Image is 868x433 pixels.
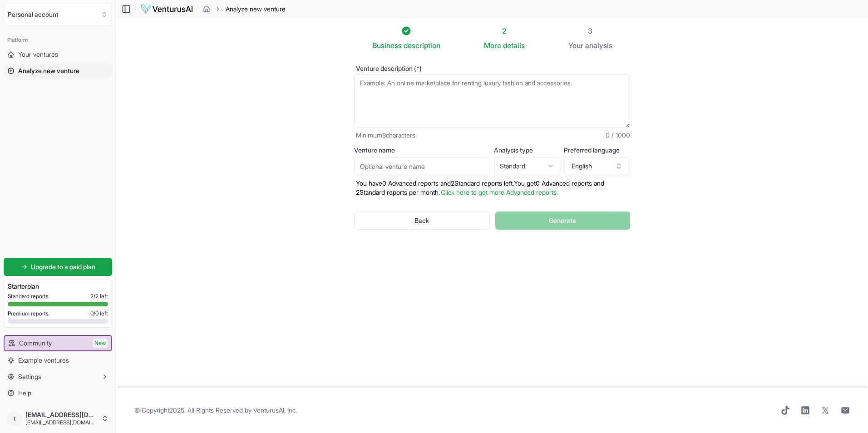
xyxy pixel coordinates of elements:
span: Standard reports [8,293,49,300]
span: 2 / 2 left [90,293,108,300]
h3: Starter plan [8,282,108,291]
span: description [404,41,440,50]
div: 2 [484,25,525,36]
span: Your ventures [18,50,58,59]
span: New [93,339,108,348]
span: analysis [585,41,612,50]
button: Settings [4,369,112,384]
span: Analyze new venture [18,66,79,75]
label: Preferred language [564,147,630,153]
button: Select an organization [4,4,112,25]
a: CommunityNew [5,336,111,350]
a: Upgrade to a paid plan [4,258,112,276]
img: logo [140,4,193,15]
span: [EMAIL_ADDRESS][DOMAIN_NAME] [25,411,98,419]
div: 3 [568,25,612,36]
span: Help [18,389,31,398]
a: Help [4,386,112,400]
span: Minimum 8 characters. [356,131,417,140]
span: © Copyright 2025 . All Rights Reserved by . [134,406,297,415]
span: More [484,40,501,51]
label: Analysis type [494,147,560,153]
a: Your ventures [4,47,112,62]
button: t[EMAIL_ADDRESS][DOMAIN_NAME][EMAIL_ADDRESS][DOMAIN_NAME] [4,408,112,429]
input: Optional venture name [354,157,490,175]
div: Platform [4,33,112,47]
a: Click here to get more Advanced reports. [441,188,558,196]
span: t [7,411,22,426]
p: You have 0 Advanced reports and 2 Standard reports left. Y ou get 0 Advanced reports and 2 Standa... [354,179,630,197]
nav: breadcrumb [203,5,286,14]
a: Example ventures [4,353,112,368]
label: Venture name [354,147,490,153]
label: Venture description (*) [354,65,630,72]
a: Analyze new venture [4,64,112,78]
span: Example ventures [18,356,69,365]
button: English [564,157,630,175]
a: VenturusAI, Inc [253,406,296,414]
span: 0 / 1000 [606,131,630,140]
span: Your [568,40,583,51]
button: Back [354,212,490,230]
span: 0 / 0 left [90,310,108,317]
span: Upgrade to a paid plan [31,262,95,271]
span: Settings [18,372,41,381]
span: Analyze new venture [226,5,286,14]
span: Premium reports [8,310,49,317]
span: Community [19,339,52,348]
span: [EMAIL_ADDRESS][DOMAIN_NAME] [25,419,98,426]
span: details [503,41,525,50]
span: Business [372,40,402,51]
